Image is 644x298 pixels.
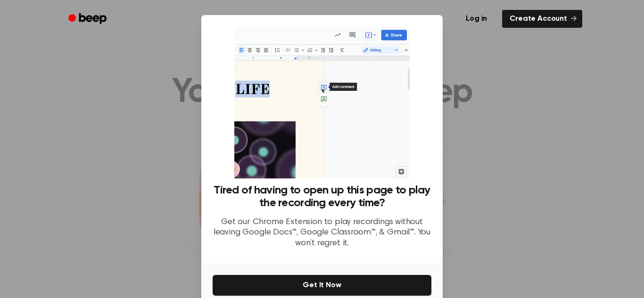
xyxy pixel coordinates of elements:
a: Create Account [502,10,582,28]
h3: Tired of having to open up this page to play the recording every time? [213,184,431,209]
img: Beep extension in action [234,26,409,178]
a: Log in [456,8,496,30]
a: Beep [62,10,115,28]
button: Get It Now [213,275,431,296]
p: Get our Chrome Extension to play recordings without leaving Google Docs™, Google Classroom™, & Gm... [213,217,431,249]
